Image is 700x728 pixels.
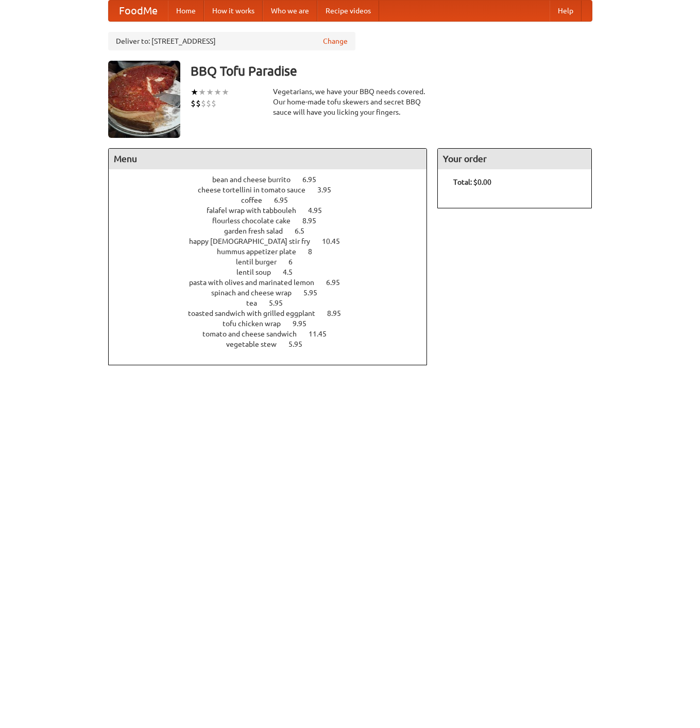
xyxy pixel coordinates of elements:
[236,268,312,276] a: lentil soup 4.5
[212,217,335,225] a: flourless chocolate cake 8.95
[108,61,180,138] img: angular.jpg
[191,98,196,109] li: $
[207,206,306,215] span: falafel wrap with tabbouleh
[309,330,337,338] span: 11.45
[188,309,360,317] a: toasted sandwich with grilled eggplant 8.95
[241,196,272,204] span: coffee
[288,340,313,348] span: 5.95
[198,186,350,194] a: cheese tortellini in tomato sauce 3.95
[202,330,346,338] a: tomato and cheese sandwich 11.45
[327,309,351,317] span: 8.95
[212,175,301,184] span: bean and cheese burrito
[212,217,301,225] span: flourless chocolate cake
[224,227,323,235] a: garden fresh salad 6.5
[188,309,326,317] span: toasted sandwich with grilled eggplant
[326,278,350,287] span: 6.95
[302,175,327,184] span: 6.95
[226,340,287,348] span: vegetable stew
[246,299,302,307] a: tea 5.95
[317,186,342,194] span: 3.95
[109,149,427,169] h4: Menu
[168,1,204,21] a: Home
[246,299,267,307] span: tea
[196,98,201,109] li: $
[303,289,328,297] span: 5.95
[223,319,291,328] span: tofu chicken wrap
[322,237,350,245] span: 10.45
[206,86,214,98] li: ★
[189,237,359,245] a: happy [DEMOGRAPHIC_DATA] stir fry 10.45
[236,268,281,276] span: lentil soup
[202,330,307,338] span: tomato and cheese sandwich
[223,319,326,328] a: tofu chicken wrap 9.95
[217,247,306,256] span: hummus appetizer plate
[109,1,168,21] a: FoodMe
[221,86,229,98] li: ★
[283,268,303,276] span: 4.5
[211,289,336,297] a: spinach and cheese wrap 5.95
[438,149,591,169] h4: Your order
[302,217,327,225] span: 8.95
[207,206,341,215] a: falafel wrap with tabbouleh 4.95
[273,86,428,117] div: Vegetarians, we have your BBQ needs covered. Our home-made tofu skewers and secret BBQ sauce will...
[189,237,320,245] span: happy [DEMOGRAPHIC_DATA] stir fry
[263,1,317,21] a: Who we are
[189,278,359,287] a: pasta with olives and marinated lemon 6.95
[212,175,335,184] a: bean and cheese burrito 6.95
[211,98,216,109] li: $
[201,98,206,109] li: $
[214,86,221,98] li: ★
[550,1,582,21] a: Help
[323,36,348,46] a: Change
[274,196,298,204] span: 6.95
[191,61,592,81] h3: BBQ Tofu Paradise
[189,278,325,287] span: pasta with olives and marinated lemon
[198,186,316,194] span: cheese tortellini in tomato sauce
[317,1,379,21] a: Recipe videos
[241,196,307,204] a: coffee 6.95
[308,247,322,256] span: 8
[206,98,211,109] li: $
[269,299,293,307] span: 5.95
[236,258,287,266] span: lentil burger
[308,206,332,215] span: 4.95
[191,86,198,98] li: ★
[293,319,317,328] span: 9.95
[226,340,321,348] a: vegetable stew 5.95
[211,289,302,297] span: spinach and cheese wrap
[295,227,315,235] span: 6.5
[108,32,355,50] div: Deliver to: [STREET_ADDRESS]
[198,86,206,98] li: ★
[288,258,303,266] span: 6
[204,1,263,21] a: How it works
[217,247,331,256] a: hummus appetizer plate 8
[236,258,312,266] a: lentil burger 6
[224,227,293,235] span: garden fresh salad
[453,178,491,186] b: Total: $0.00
